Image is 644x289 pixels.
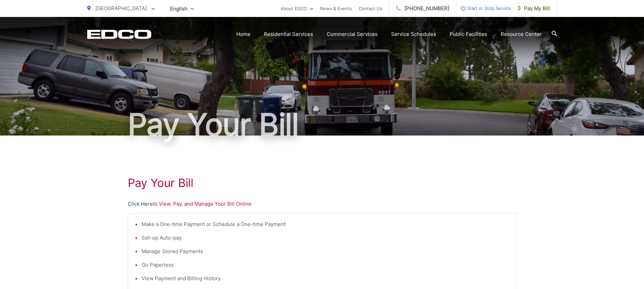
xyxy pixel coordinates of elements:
a: About EDCO [281,4,313,13]
a: Residential Services [264,30,313,38]
a: Resource Center [501,30,542,38]
h1: Pay Your Bill [87,108,557,142]
li: View Payment and Billing History [142,274,509,283]
a: Contact Us [359,4,382,13]
span: [GEOGRAPHIC_DATA] [95,5,147,12]
a: Home [236,30,251,38]
li: Go Paperless [142,261,509,269]
p: to View, Pay, and Manage Your Bill Online [128,200,517,208]
h1: Pay Your Bill [128,176,517,190]
a: EDCD logo. Return to the homepage. [87,29,151,39]
a: Service Schedules [391,30,436,38]
li: Make a One-time Payment or Schedule a One-time Payment [142,220,509,228]
a: Click Here [128,200,153,208]
li: Set-up Auto-pay [142,234,509,242]
li: Manage Stored Payments [142,247,509,255]
a: Public Facilities [450,30,487,38]
a: Commercial Services [327,30,378,38]
span: Pay My Bill [518,4,550,13]
a: News & Events [320,4,352,13]
span: English [165,3,199,15]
